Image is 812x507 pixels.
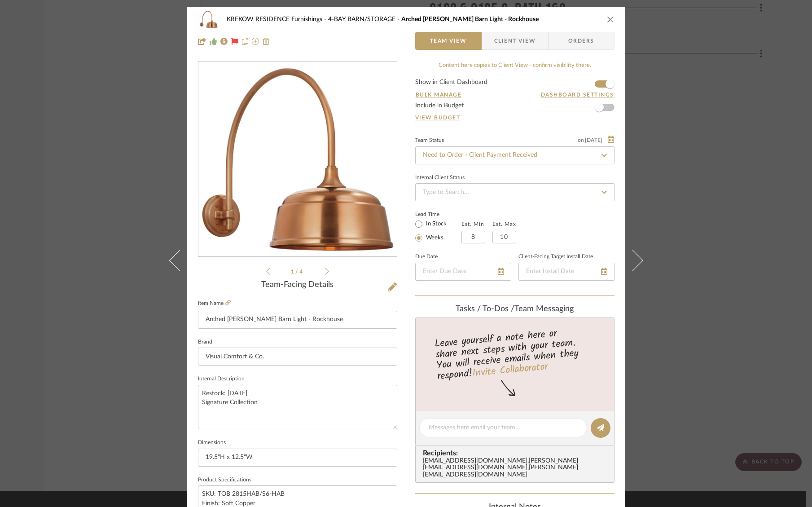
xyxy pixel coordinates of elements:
label: Item Name [198,300,231,307]
a: View Budget [415,114,614,121]
label: Est. Min [461,221,484,227]
label: Est. Max [492,221,516,227]
div: [EMAIL_ADDRESS][DOMAIN_NAME] , [PERSON_NAME][EMAIL_ADDRESS][DOMAIN_NAME] , [PERSON_NAME][EMAIL_AD... [423,458,610,479]
span: 4 [299,269,304,274]
label: Brand [198,340,212,344]
span: / [295,269,299,274]
input: Enter Brand [198,348,397,366]
span: on [578,137,584,143]
label: Client-Facing Target Install Date [518,255,593,259]
span: [DATE] [584,137,603,143]
span: Recipients: [423,449,610,457]
label: In Stock [424,220,447,228]
div: Team-Facing Details [198,280,397,290]
span: Tasks / To-Dos / [456,305,514,313]
div: Team Status [415,138,444,143]
input: Type to Search… [415,183,614,201]
div: Leave yourself a note here or share next steps with your team. You will receive emails when they ... [414,324,615,384]
button: close [606,15,614,23]
input: Enter Install Date [518,263,614,281]
div: team Messaging [415,304,614,314]
span: 4-BAY BARN/STORAGE [328,16,401,22]
input: Enter Due Date [415,263,511,281]
button: Dashboard Settings [540,91,614,99]
label: Product Specifications [198,478,251,482]
label: Dimensions [198,441,226,445]
img: 9049f548-028b-431e-88ad-98c505e1e076_436x436.jpg [200,62,395,257]
img: Remove from project [263,38,270,45]
span: KREKOW RESIDENCE Furnishings [227,16,328,22]
div: Internal Client Status [415,176,465,180]
input: Type to Search… [415,146,614,164]
input: Enter Item Name [198,311,397,329]
span: Client View [494,32,535,50]
a: Invite Collaborator [471,359,548,382]
span: Orders [558,32,604,50]
label: Due Date [415,255,438,259]
img: 9049f548-028b-431e-88ad-98c505e1e076_48x40.jpg [198,10,219,28]
button: Bulk Manage [415,91,462,99]
label: Internal Description [198,377,245,381]
input: Enter the dimensions of this item [198,449,397,467]
span: Arched [PERSON_NAME] Barn Light - Rockhouse [401,16,539,22]
div: Content here copies to Client View - confirm visibility there. [415,61,614,70]
div: 0 [198,62,397,257]
span: 1 [291,269,295,274]
label: Weeks [424,234,443,242]
label: Lead Time [415,210,461,218]
mat-radio-group: Select item type [415,218,461,243]
span: Team View [430,32,467,50]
